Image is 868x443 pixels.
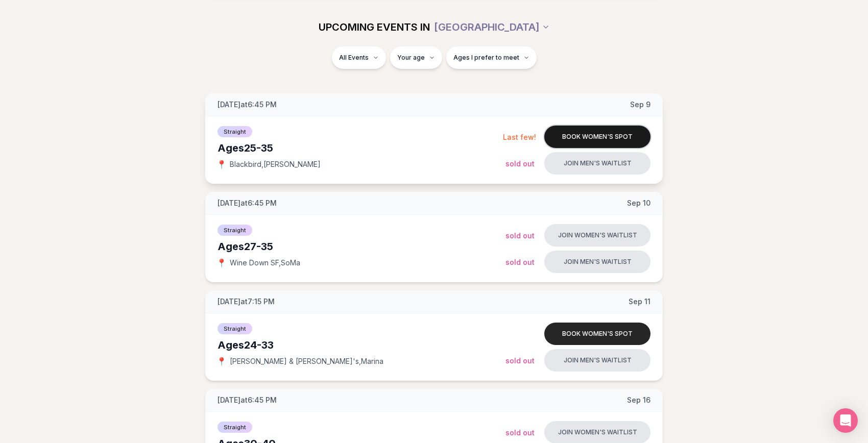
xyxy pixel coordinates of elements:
div: Open Intercom Messenger [833,408,858,433]
span: Ages I prefer to meet [453,54,519,62]
div: Ages 24-33 [218,338,505,352]
span: All Events [339,54,369,62]
span: Straight [218,323,252,334]
button: [GEOGRAPHIC_DATA] [434,16,550,38]
span: Sep 11 [629,297,650,307]
button: Ages I prefer to meet [446,46,537,69]
button: Join men's waitlist [544,349,650,372]
button: Book women's spot [544,323,650,345]
span: [DATE] at 6:45 PM [218,100,277,110]
div: Ages 25-35 [218,141,503,155]
span: [DATE] at 7:15 PM [218,297,275,307]
button: Join men's waitlist [544,251,650,273]
span: Straight [218,422,252,433]
span: Sep 9 [630,100,650,110]
span: UPCOMING EVENTS IN [319,20,430,34]
button: All Events [332,46,386,69]
span: 📍 [218,160,226,168]
span: Last few! [503,133,536,141]
button: Book women's spot [544,126,650,148]
span: Sold Out [505,428,535,437]
span: Sold Out [505,356,535,365]
span: Sep 10 [627,198,650,208]
span: Your age [397,54,425,62]
span: 📍 [218,357,226,365]
span: 📍 [218,259,226,267]
span: Sold Out [505,159,535,168]
span: Wine Down SF , SoMa [230,258,300,268]
span: Straight [218,126,252,137]
div: Ages 27-35 [218,239,505,254]
span: Blackbird , [PERSON_NAME] [230,159,321,169]
span: [PERSON_NAME] & [PERSON_NAME]'s , Marina [230,356,383,366]
span: Sold Out [505,231,535,240]
span: [DATE] at 6:45 PM [218,395,277,405]
button: Join women's waitlist [544,224,650,247]
span: [DATE] at 6:45 PM [218,198,277,208]
span: Sold Out [505,258,535,266]
button: Your age [390,46,442,69]
button: Join men's waitlist [544,152,650,175]
span: Sep 16 [627,395,650,405]
span: Straight [218,225,252,236]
